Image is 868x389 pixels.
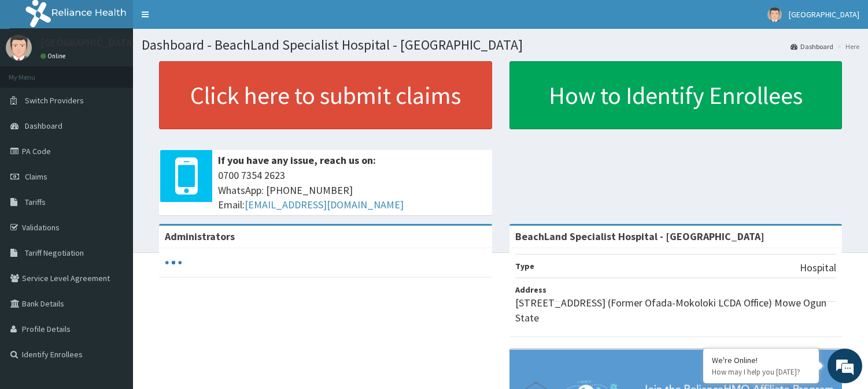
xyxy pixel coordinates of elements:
[515,230,764,243] strong: BeachLand Specialist Hospital - [GEOGRAPHIC_DATA]
[834,42,859,51] li: Here
[6,35,32,61] img: User Image
[25,248,84,258] span: Tariff Negotiation
[800,260,836,275] p: Hospital
[142,38,859,53] h1: Dashboard - BeachLand Specialist Hospital - [GEOGRAPHIC_DATA]
[218,168,486,212] span: 0700 7354 2623 WhatsApp: [PHONE_NUMBER] Email:
[25,197,46,207] span: Tariffs
[159,61,492,129] a: Click here to submit claims
[789,9,859,20] span: [GEOGRAPHIC_DATA]
[767,8,782,22] img: User Image
[25,95,84,106] span: Switch Providers
[515,296,837,325] p: [STREET_ADDRESS] (Former Ofada-Mokoloki LCDA Office) Mowe Ogun State
[509,61,843,129] a: How to Identify Enrollees
[712,367,810,377] p: How may I help you today?
[712,355,810,365] div: We're Online!
[218,154,376,167] b: If you have any issue, reach us on:
[40,52,68,60] a: Online
[165,254,182,271] svg: audio-loading
[515,261,534,271] b: Type
[165,230,235,243] b: Administrators
[40,38,136,48] p: [GEOGRAPHIC_DATA]
[791,42,833,51] a: Dashboard
[515,285,546,295] b: Address
[25,171,47,182] span: Claims
[25,121,62,131] span: Dashboard
[245,198,404,211] a: [EMAIL_ADDRESS][DOMAIN_NAME]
